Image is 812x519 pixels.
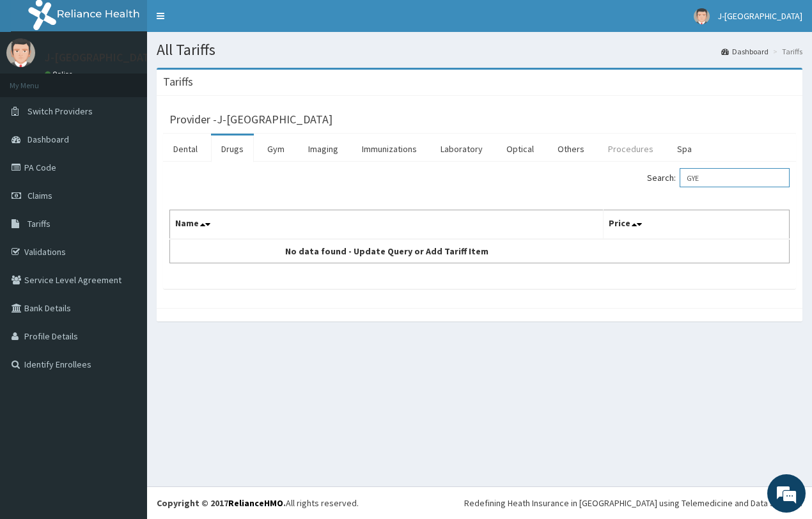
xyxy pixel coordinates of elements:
[170,210,604,240] th: Name
[547,136,595,162] a: Others
[163,136,208,162] a: Dental
[157,497,286,509] strong: Copyright © 2017 .
[604,210,790,240] th: Price
[170,239,604,263] td: No data found - Update Query or Add Tariff Item
[6,349,244,394] textarea: Type your message and hit 'Enter'
[157,42,802,58] h1: All Tariffs
[163,76,193,88] h3: Tariffs
[717,10,802,22] span: J-[GEOGRAPHIC_DATA]
[24,64,52,96] img: d_794563401_company_1708531726252_794563401
[27,218,51,229] span: Tariffs
[352,136,427,162] a: Immunizations
[210,6,240,37] div: Minimize live chat window
[770,46,802,57] li: Tariffs
[169,114,332,125] h3: Provider - J-[GEOGRAPHIC_DATA]
[74,161,176,290] span: We're online!
[647,168,790,187] label: Search:
[298,136,348,162] a: Imaging
[667,136,702,162] a: Spa
[45,52,160,63] p: J-[GEOGRAPHIC_DATA]
[464,497,802,509] div: Redefining Heath Insurance in [GEOGRAPHIC_DATA] using Telemedicine and Data Science!
[228,497,283,509] a: RelianceHMO
[694,8,710,24] img: User Image
[721,46,769,57] a: Dashboard
[66,72,215,88] div: Chat with us now
[45,70,75,79] a: Online
[147,486,812,519] footer: All rights reserved.
[6,38,35,67] img: User Image
[27,105,93,117] span: Switch Providers
[430,136,493,162] a: Laboratory
[211,136,254,162] a: Drugs
[496,136,544,162] a: Optical
[257,136,295,162] a: Gym
[680,168,790,187] input: Search:
[27,134,69,145] span: Dashboard
[598,136,664,162] a: Procedures
[27,190,52,201] span: Claims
